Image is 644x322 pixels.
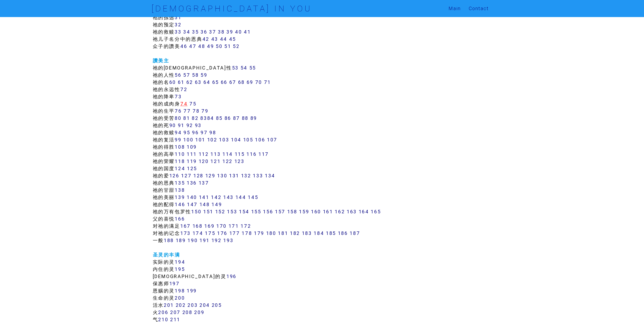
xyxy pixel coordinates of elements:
a: 165 [371,209,381,215]
a: 154 [239,209,249,215]
a: 133 [253,173,263,179]
a: 198 [175,288,185,294]
a: 64 [203,79,210,85]
a: 62 [186,79,193,85]
a: 35 [192,29,199,35]
a: 192 [211,237,222,243]
a: 202 [176,302,186,308]
a: 201 [164,302,174,308]
a: 200 [175,295,185,301]
a: 106 [255,137,265,143]
a: 105 [243,137,253,143]
a: 205 [212,302,222,308]
a: 199 [187,288,197,294]
a: 102 [207,137,217,143]
a: 139 [175,194,185,200]
a: 110 [175,151,185,157]
a: 31 [175,14,181,21]
a: 86 [225,115,231,121]
a: 43 [211,36,218,42]
a: 65 [212,79,219,85]
a: 178 [242,230,252,236]
a: 189 [176,237,186,243]
a: 194 [175,259,185,265]
a: 70 [255,79,262,85]
a: 36 [201,29,207,35]
a: 208 [182,309,193,315]
a: 206 [158,309,168,315]
a: 147 [187,201,198,207]
a: 60 [169,79,176,85]
a: 68 [238,79,245,85]
a: 209 [194,309,204,315]
a: 174 [193,230,203,236]
a: 204 [199,302,210,308]
a: 150 [191,209,201,215]
a: 83 [200,115,207,121]
a: 159 [299,209,309,215]
a: 67 [229,79,236,85]
a: 99 [175,137,181,143]
a: 132 [241,173,251,179]
a: 63 [195,79,202,85]
a: 131 [229,173,239,179]
a: 127 [181,173,191,179]
a: 103 [219,137,229,143]
a: 152 [215,209,225,215]
a: 117 [258,151,269,157]
a: 130 [217,173,227,179]
a: 71 [264,79,271,85]
a: 55 [249,65,256,71]
a: 104 [231,137,241,143]
a: 134 [265,173,275,179]
a: 176 [217,230,227,236]
a: 172 [241,223,251,229]
a: 182 [290,230,300,236]
a: 38 [218,29,225,35]
a: 46 [180,43,187,49]
a: 82 [192,115,198,121]
a: 157 [275,209,285,215]
a: 84 [207,115,214,121]
a: 181 [278,230,288,236]
a: 107 [267,137,277,143]
a: 40 [235,29,242,35]
a: 173 [180,230,191,236]
a: 98 [209,129,216,136]
a: 118 [175,158,185,164]
a: 72 [180,86,187,92]
a: 170 [216,223,227,229]
a: 80 [175,115,181,121]
a: 143 [223,194,234,200]
a: 155 [251,209,261,215]
a: 153 [227,209,237,215]
a: 圣灵的丰满 [153,252,180,258]
a: 149 [211,201,222,207]
a: 137 [199,180,209,186]
a: 144 [235,194,246,200]
a: 58 [192,72,199,78]
a: 75 [189,101,196,107]
a: 146 [175,201,185,207]
a: 169 [204,223,214,229]
a: 39 [226,29,233,35]
a: 61 [178,79,185,85]
a: 148 [199,201,210,207]
a: 51 [224,43,231,49]
a: 116 [246,151,257,157]
a: 95 [183,129,190,136]
a: 91 [178,122,185,128]
a: 66 [221,79,227,85]
a: 160 [311,209,321,215]
a: 184 [314,230,324,236]
a: 45 [229,36,236,42]
a: 74 [180,101,187,107]
a: 59 [201,72,207,78]
a: 124 [175,165,185,172]
a: 167 [180,223,191,229]
a: 32 [175,22,181,28]
a: 77 [183,108,191,114]
a: 135 [175,180,185,186]
a: 161 [323,209,333,215]
a: 126 [169,173,179,179]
